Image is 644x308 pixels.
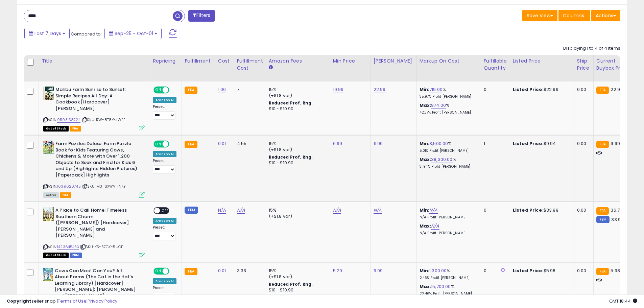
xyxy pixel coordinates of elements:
b: Cows Can Moo! Can You? All About Farms (The Cat in the Hat's Learning Library) [Hardcover] [PERSO... [55,268,137,301]
div: Preset: [153,104,176,120]
b: Reduced Prof. Rng. [269,281,313,287]
div: $33.99 [513,207,569,213]
span: All listings currently available for purchase on Amazon [43,192,59,198]
b: Max: [420,223,431,229]
small: FBM [596,216,610,223]
span: 9.99 [611,140,620,147]
span: | SKU: M3-6XWV-INKY [82,184,126,189]
span: 36.7 [611,207,620,213]
small: FBA [596,268,609,275]
div: Amazon AI [153,278,176,284]
div: 0 [484,87,505,93]
div: % [420,284,476,296]
a: 0.01 [218,267,226,274]
span: Sep-25 - Oct-01 [115,30,153,37]
small: FBA [185,141,197,148]
p: 5.01% Profit [PERSON_NAME] [420,148,476,153]
a: N/A [218,207,226,214]
img: 51jZPpvrkuL._SL40_.jpg [43,141,54,154]
div: [PERSON_NAME] [374,57,414,65]
div: Preset: [153,286,176,301]
button: Save View [522,10,557,21]
div: Preset: [153,159,176,174]
span: ON [154,141,163,147]
span: FBA [60,192,71,198]
div: 4.55 [237,141,261,147]
div: 15% [269,141,325,147]
div: Displaying 1 to 4 of 4 items [563,45,620,52]
p: 42.37% Profit [PERSON_NAME] [420,110,476,115]
img: 51TnWk4O9ML._SL40_.jpg [43,87,54,100]
div: $10 - $10.90 [269,160,325,166]
p: 2.46% Profit [PERSON_NAME] [420,276,476,280]
b: Max: [420,102,431,109]
div: 0.00 [577,268,588,274]
div: Title [42,57,147,65]
div: 15% [269,268,325,274]
img: 51WctpFJXbL._SL40_.jpg [43,268,53,281]
div: 15% [269,207,325,213]
div: Markup on Cost [420,57,478,65]
span: OFF [160,208,171,214]
div: 3.33 [237,268,261,274]
div: Fulfillable Quantity [484,57,507,72]
div: % [420,87,476,99]
div: $10 - $10.90 [269,106,325,112]
b: Malibu Farm Sunrise to Sunset: Simple Recipes All Day: A Cookbook [Hardcover] [PERSON_NAME] [55,87,138,113]
b: Listed Price: [513,86,544,93]
a: 1.00 [218,86,226,93]
button: Actions [591,10,620,21]
div: Listed Price [513,57,571,65]
div: % [420,102,476,115]
a: 15,700.00 [431,283,451,290]
a: N/A [431,223,439,230]
div: $5.98 [513,268,569,274]
b: Max: [420,156,431,163]
a: 1639620745 [57,184,81,189]
button: Filters [188,10,215,22]
span: All listings that are currently out of stock and unavailable for purchase on Amazon [43,126,69,132]
span: All listings that are currently out of stock and unavailable for purchase on Amazon [43,253,69,258]
span: Columns [563,12,584,19]
span: 2025-10-10 18:44 GMT [609,298,637,304]
div: Amazon AI [153,218,176,224]
a: 719.00 [429,86,443,93]
a: 19.99 [333,86,344,93]
small: FBA [596,141,609,148]
div: 7 [237,87,261,93]
div: ASIN: [43,87,145,131]
p: N/A Profit [PERSON_NAME] [420,215,476,220]
b: Min: [420,140,430,147]
span: ON [154,268,163,274]
small: FBA [185,87,197,94]
a: 22.99 [374,86,386,93]
div: 0.00 [577,141,588,147]
span: FBA [70,126,81,132]
div: (+$1.8 var) [269,274,325,280]
span: | SKU: K5-57GY-5UGF [80,244,123,250]
a: 3,500.00 [429,140,448,147]
a: 6.99 [374,267,383,274]
button: Columns [558,10,590,21]
span: FBM [70,253,82,258]
th: The percentage added to the cost of goods (COGS) that forms the calculator for Min & Max prices. [416,55,481,81]
a: N/A [429,207,437,214]
p: 31.94% Profit [PERSON_NAME] [420,164,476,169]
div: $22.99 [513,87,569,93]
b: Listed Price: [513,207,544,213]
b: Reduced Prof. Rng. [269,100,313,106]
span: Compared to: [71,31,102,37]
small: FBA [596,207,609,215]
div: ASIN: [43,207,145,257]
b: Listed Price: [513,267,544,274]
div: Fulfillment [185,57,212,65]
a: Terms of Use [58,298,87,304]
a: 0593138724 [57,117,80,123]
a: 11.99 [374,140,383,147]
b: A Place to Call Home: Timeless Southern Charm ([PERSON_NAME]) [Hardcover] [PERSON_NAME] and [PERS... [55,207,138,240]
div: (+$1.8 var) [269,213,325,219]
div: Repricing [153,57,179,65]
a: N/A [374,207,382,214]
b: Min: [420,207,430,213]
span: 5.98 [611,267,620,274]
